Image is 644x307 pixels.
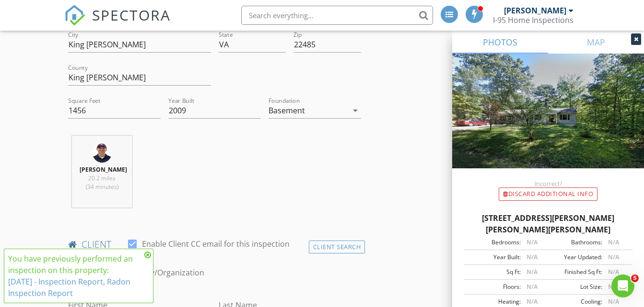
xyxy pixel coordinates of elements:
[527,238,538,246] span: N/A
[548,268,602,276] div: Finished Sq Ft:
[548,297,602,306] div: Cooling:
[309,241,365,253] div: Client Search
[499,187,597,201] div: Discard Additional info
[527,297,538,306] span: N/A
[467,297,521,306] div: Heating:
[452,54,644,191] img: streetview
[608,297,619,306] span: N/A
[464,212,632,235] div: [STREET_ADDRESS][PERSON_NAME][PERSON_NAME][PERSON_NAME]
[350,105,361,116] i: arrow_drop_down
[608,283,619,291] span: N/A
[8,253,141,299] div: You have previously performed an inspection on this property:
[467,283,521,291] div: Floors:
[611,274,634,297] iframe: Intercom live chat
[527,268,538,276] span: N/A
[452,180,644,187] div: Incorrect?
[548,238,602,247] div: Bathrooms:
[452,31,548,54] a: PHOTOS
[92,5,171,25] span: SPECTORA
[548,253,602,262] div: Year Updated:
[269,106,305,115] div: Basement
[504,6,566,15] div: [PERSON_NAME]
[86,183,118,191] span: (34 minutes)
[608,253,619,261] span: N/A
[93,143,112,163] img: josh_pic.png
[467,253,521,262] div: Year Built:
[88,174,116,182] span: 20.2 miles
[608,238,619,246] span: N/A
[467,238,521,247] div: Bedrooms:
[8,276,130,298] a: [DATE] - Inspection Report, Radon Inspection Report
[548,283,602,291] div: Lot Size:
[467,268,521,276] div: Sq Ft:
[527,253,538,261] span: N/A
[527,283,538,291] span: N/A
[548,31,644,54] a: MAP
[493,15,574,25] div: I-95 Home Inspections
[142,239,290,249] label: Enable Client CC email for this inspection
[68,238,361,251] h4: client
[631,274,639,282] span: 5
[64,5,85,26] img: The Best Home Inspection Software - Spectora
[80,165,127,174] strong: [PERSON_NAME]
[241,6,433,25] input: Search everything...
[64,13,171,33] a: SPECTORA
[608,268,619,276] span: N/A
